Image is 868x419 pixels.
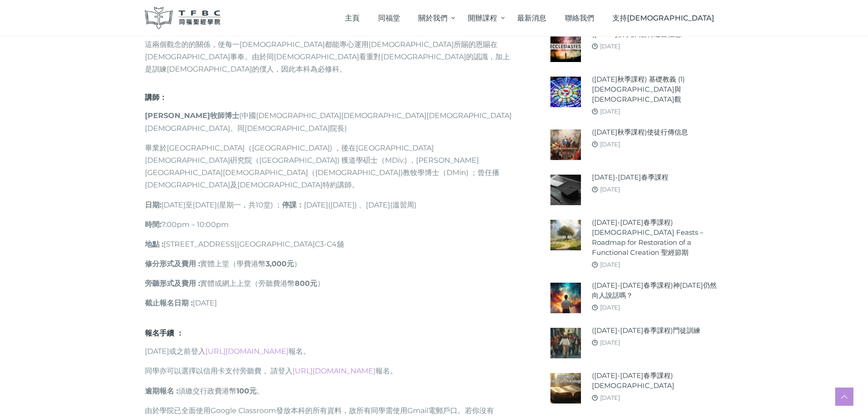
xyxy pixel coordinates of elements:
[517,14,546,22] span: 最新消息
[550,283,581,313] img: (2024-25年春季課程)神今天仍然向人說話嗎？
[295,279,317,288] strong: 800元
[550,373,581,403] img: (2024-25年春季課程)聖經神學
[145,240,164,248] strong: 地點 :
[145,299,193,307] strong: 截止報名日期 :
[336,5,369,31] a: 主頁
[145,385,514,397] p: 須繳交行政費港幣 。
[612,14,714,22] span: 支持[DEMOGRAPHIC_DATA]
[592,371,724,391] a: ([DATE]-[DATE]春季課程)[DEMOGRAPHIC_DATA]
[145,218,514,231] p: 7:00pm – 10:00pm
[592,74,724,104] a: ([DATE]秋季課程) 基礎教義 (1) [DEMOGRAPHIC_DATA]與[DEMOGRAPHIC_DATA]觀
[145,199,514,211] p: [DATE]至[DATE](星期一，共10堂) ； [DATE]([DATE]) 、[DATE](溫習周)
[145,329,184,337] strong: 報名手續 ：
[145,93,169,102] strong: 講師：
[550,129,581,160] img: (2025年秋季課程)使徒行傳信息
[592,217,724,258] a: ([DATE]-[DATE]春季課程) [DEMOGRAPHIC_DATA] Feasts – Roadmap for Restoration of a Functional Creation ...
[145,7,221,29] img: 同福聖經學院 TFBC
[550,328,581,358] img: (2024-25年春季課程)門徒訓練
[145,277,514,290] p: 實體或網上上堂（旁聽費港幣 ）
[565,14,594,22] span: 聯絡我們
[266,259,294,268] strong: 3,000元
[409,5,458,31] a: 關於我們
[592,326,700,336] a: ([DATE]-[DATE]春季課程)門徒訓練
[418,14,447,22] span: 關於我們
[236,387,257,395] strong: 100元
[550,77,581,107] img: (2025年秋季課程) 基礎教義 (1) 聖靈觀與教會觀
[592,127,688,137] a: ([DATE]秋季課程)使徒行傳信息
[600,186,620,193] a: [DATE]
[282,201,304,209] strong: 停課：
[468,14,497,22] span: 開辦課程
[600,339,620,346] a: [DATE]
[145,279,200,288] strong: 旁聽形式及費用 :
[145,258,514,270] p: 實體上堂（學費港幣 ）
[592,172,668,182] a: [DATE]-[DATE]春季課程
[592,280,724,300] a: ([DATE]-[DATE]春季課程)神[DATE]仍然向人說話嗎？
[835,388,853,406] a: Scroll to top
[458,5,508,31] a: 開辦課程
[145,238,514,250] p: [STREET_ADDRESS][GEOGRAPHIC_DATA]C3-C4舖
[145,142,514,191] p: 畢業於[GEOGRAPHIC_DATA]（[GEOGRAPHIC_DATA]) ，後在[GEOGRAPHIC_DATA][DEMOGRAPHIC_DATA]硏究院（[GEOGRAPHIC_DAT...
[159,220,161,229] b: :
[600,304,620,311] a: [DATE]
[508,5,556,31] a: 最新消息
[555,5,603,31] a: 聯絡我們
[145,387,178,395] strong: 逾期報名 :
[369,5,409,31] a: 同福堂
[600,42,620,50] a: [DATE]
[600,394,620,401] a: [DATE]
[603,5,724,31] a: 支持[DEMOGRAPHIC_DATA]
[550,31,581,62] img: (2025年秋季課程)傳道書信息
[205,347,288,356] a: [URL][DOMAIN_NAME]
[378,14,400,22] span: 同福堂
[159,201,161,209] b: :
[145,109,514,134] p: (中國[DEMOGRAPHIC_DATA][DEMOGRAPHIC_DATA][DEMOGRAPHIC_DATA][DEMOGRAPHIC_DATA]、同[DEMOGRAPHIC_DATA]院長)
[145,365,514,377] p: 同學亦可以選擇以信用卡支付旁聽費， 請登入 報名。
[145,220,159,229] strong: 時間
[550,175,581,205] img: 2024-25年春季課程
[145,259,200,268] strong: 修分形式及費用 :
[145,201,159,209] strong: 日期
[600,108,620,115] a: [DATE]
[145,345,514,357] p: [DATE]或之前登入 報名。
[550,220,581,250] img: (2024-25年春季課程) Biblical Feasts – Roadmap for Restoration of a Functional Creation 聖經節期
[345,14,360,22] span: 主頁
[600,140,620,148] a: [DATE]
[145,297,514,309] p: [DATE]
[145,13,514,75] p: 本科主要是探討這兩個教義，讓同學了解聖靈的屬性、工作、恩賜、果子和能力。另外，在[DEMOGRAPHIC_DATA]觀方面，讓同學了解[DEMOGRAPHIC_DATA]的本質、意義、功能、權柄...
[145,111,239,120] strong: [PERSON_NAME]牧師博士
[293,367,375,375] a: [URL][DOMAIN_NAME]
[600,261,620,268] a: [DATE]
